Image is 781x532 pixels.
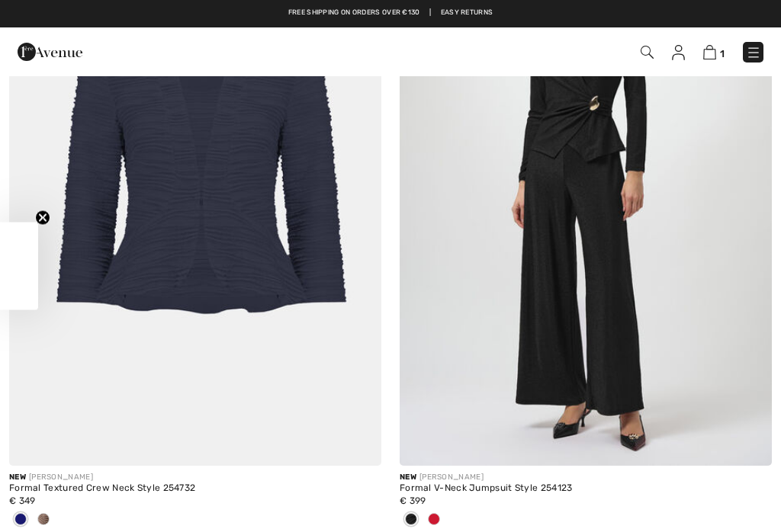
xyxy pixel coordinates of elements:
[746,45,761,60] img: Menu
[400,472,772,483] div: [PERSON_NAME]
[18,37,82,67] img: 1ère Avenue
[9,473,26,482] span: New
[35,210,50,226] button: Close teaser
[429,8,431,18] span: |
[18,43,82,58] a: 1ère Avenue
[720,48,725,59] span: 1
[441,8,493,18] a: Easy Returns
[641,46,654,59] img: Search
[703,43,725,61] a: 1
[9,472,381,483] div: [PERSON_NAME]
[400,495,426,506] span: € 399
[703,45,716,59] img: Shopping Bag
[400,473,416,482] span: New
[9,495,36,506] span: € 349
[672,45,685,60] img: My Info
[400,483,772,494] div: Formal V-Neck Jumpsuit Style 254123
[288,8,420,18] a: Free shipping on orders over €130
[9,483,381,494] div: Formal Textured Crew Neck Style 254732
